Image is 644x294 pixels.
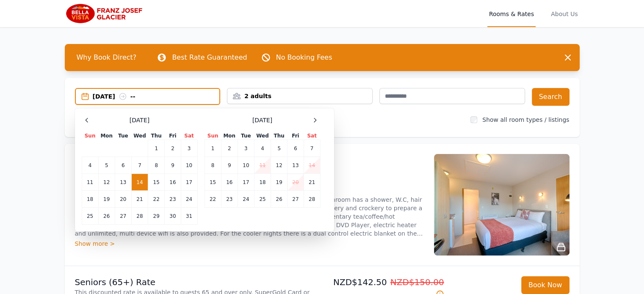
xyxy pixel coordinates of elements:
td: 10 [238,157,254,174]
p: Seniors (65+) Rate [75,276,319,288]
td: 7 [131,157,148,174]
div: [DATE] -- [93,92,220,101]
td: 14 [304,157,320,174]
img: Bella Vista Franz Josef Glacier [65,3,146,24]
td: 12 [98,174,115,191]
td: 21 [131,191,148,208]
td: 13 [287,157,304,174]
td: 19 [271,174,287,191]
td: 28 [131,208,148,225]
td: 5 [271,140,287,157]
th: Tue [115,132,131,140]
td: 17 [238,174,254,191]
td: 27 [287,191,304,208]
td: 3 [238,140,254,157]
td: 10 [181,157,197,174]
th: Wed [131,132,148,140]
td: 27 [115,208,131,225]
th: Sat [304,132,320,140]
th: Fri [287,132,304,140]
th: Mon [98,132,115,140]
td: 17 [181,174,197,191]
th: Wed [254,132,271,140]
td: 9 [221,157,238,174]
td: 14 [131,174,148,191]
div: Show more > [75,239,424,248]
td: 15 [205,174,221,191]
th: Mon [221,132,238,140]
span: Why Book Direct? [70,49,144,66]
td: 20 [287,174,304,191]
td: 8 [205,157,221,174]
th: Sun [205,132,221,140]
button: Search [532,88,569,106]
td: 6 [115,157,131,174]
th: Tue [238,132,254,140]
span: [DATE] [252,116,272,124]
td: 22 [205,191,221,208]
td: 23 [221,191,238,208]
td: 25 [82,208,98,225]
td: 11 [254,157,271,174]
td: 20 [115,191,131,208]
td: 5 [98,157,115,174]
td: 18 [82,191,98,208]
th: Sat [181,132,197,140]
td: 19 [98,191,115,208]
td: 23 [165,191,181,208]
td: 30 [165,208,181,225]
td: 2 [165,140,181,157]
th: Fri [165,132,181,140]
td: 15 [148,174,165,191]
td: 26 [271,191,287,208]
td: 29 [148,208,165,225]
th: Sun [82,132,98,140]
td: 26 [98,208,115,225]
td: 8 [148,157,165,174]
td: 12 [271,157,287,174]
td: 25 [254,191,271,208]
td: 4 [82,157,98,174]
td: 28 [304,191,320,208]
td: 7 [304,140,320,157]
td: 11 [82,174,98,191]
td: 21 [304,174,320,191]
td: 1 [148,140,165,157]
td: 24 [238,191,254,208]
td: 16 [221,174,238,191]
td: 18 [254,174,271,191]
label: Show all room types / listings [482,116,569,123]
td: 31 [181,208,197,225]
td: 13 [115,174,131,191]
th: Thu [271,132,287,140]
td: 6 [287,140,304,157]
td: 4 [254,140,271,157]
td: 22 [148,191,165,208]
td: 1 [205,140,221,157]
td: 16 [165,174,181,191]
td: 3 [181,140,197,157]
p: Best Rate Guaranteed [172,52,247,63]
p: No Booking Fees [276,52,332,63]
span: [DATE] [130,116,149,124]
span: NZD$150.00 [390,277,444,287]
td: 2 [221,140,238,157]
td: 24 [181,191,197,208]
th: Thu [148,132,165,140]
button: Book Now [521,276,569,294]
td: 9 [165,157,181,174]
div: 2 adults [227,92,372,100]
